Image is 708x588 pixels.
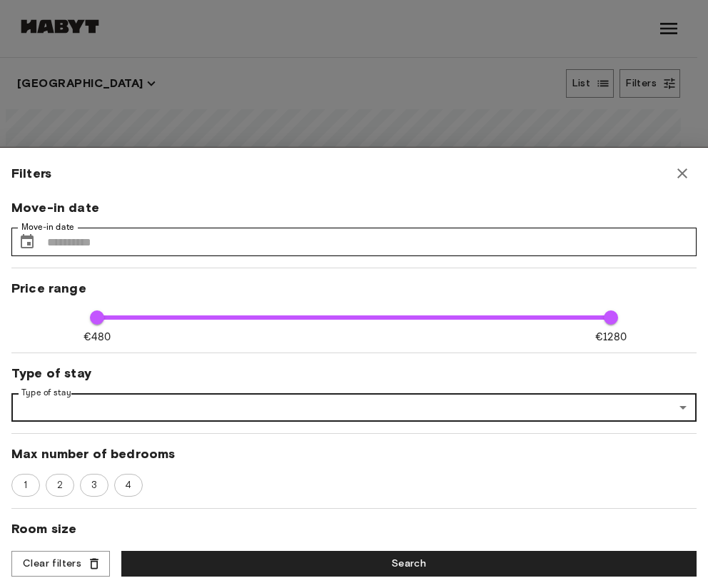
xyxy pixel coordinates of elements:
[11,520,697,537] span: Room size
[11,365,697,382] span: Type of stay
[11,199,697,216] span: Move-in date
[46,474,74,497] div: 2
[114,474,143,497] div: 4
[16,478,35,492] span: 1
[21,221,74,233] label: Move-in date
[11,474,40,497] div: 1
[11,551,110,577] button: Clear filters
[117,478,139,492] span: 4
[21,387,71,399] label: Type of stay
[11,445,697,462] span: Max number of bedrooms
[11,165,51,182] span: Filters
[49,478,71,492] span: 2
[13,228,41,256] button: Choose date
[80,474,108,497] div: 3
[84,330,111,345] span: €480
[121,551,697,577] button: Search
[11,280,697,297] span: Price range
[595,330,627,345] span: €1280
[84,478,105,492] span: 3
